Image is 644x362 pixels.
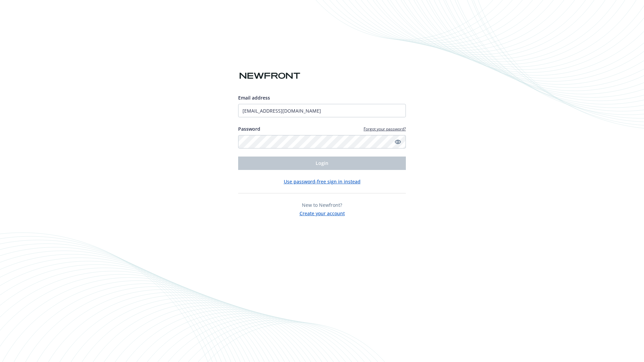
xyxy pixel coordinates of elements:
label: Password [238,125,260,132]
span: Login [316,160,328,166]
span: Email address [238,95,270,101]
input: Enter your password [238,135,406,148]
button: Use password-free sign in instead [284,178,361,185]
img: Newfront logo [238,70,302,82]
button: Login [238,157,406,170]
input: Enter your email [238,104,406,117]
a: Forgot your password? [364,126,406,132]
span: New to Newfront? [302,202,342,208]
button: Create your account [300,208,345,217]
a: Show password [394,138,402,146]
